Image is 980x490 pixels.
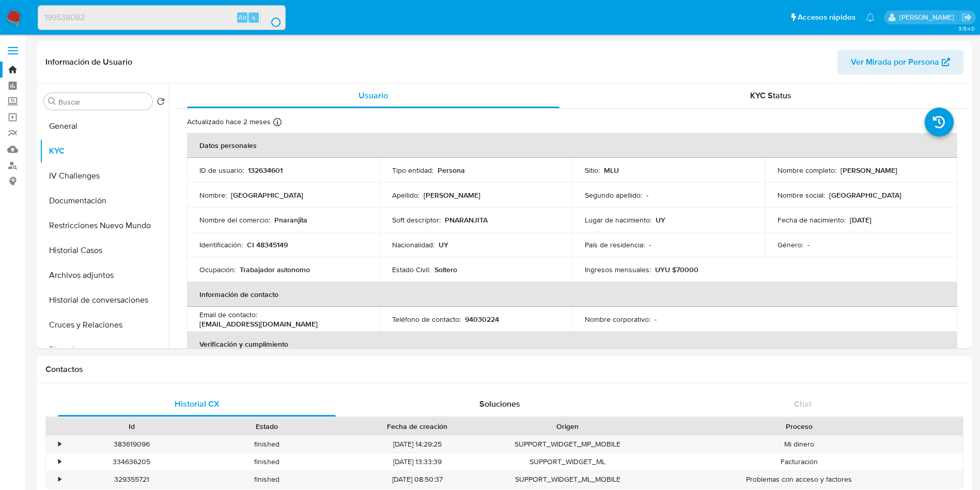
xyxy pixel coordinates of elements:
div: [DATE] 08:50:37 [335,471,500,488]
p: [GEOGRAPHIC_DATA] [829,190,901,200]
p: País de residencia : [585,240,645,249]
p: Persona [438,166,465,175]
button: General [40,114,169,139]
button: Documentación [40,188,169,213]
p: Trabajador autonomo [240,265,310,274]
button: IV Challenges [40,164,169,188]
p: Identificación : [199,240,243,249]
p: Fecha de nacimiento : [777,215,846,225]
p: Pnaranjita [274,215,307,225]
p: Sitio : [585,166,600,175]
p: PNARANJITA [445,215,488,225]
p: Soltero [434,265,457,274]
p: Email de contacto : [199,310,257,319]
p: 94030224 [465,315,499,324]
p: UY [656,215,665,225]
div: Mi dinero [635,436,963,453]
p: antonio.rossel@mercadolibre.com [899,12,958,22]
span: Usuario [359,90,388,101]
div: Id [71,421,192,432]
div: Problemas con acceso y factores [635,471,963,488]
div: Fecha de creación [342,421,493,432]
p: ID de usuario : [199,166,244,175]
p: [DATE] [850,215,872,225]
button: Cruces y Relaciones [40,313,169,337]
p: UYU $70000 [655,265,698,274]
span: Historial CX [175,398,220,410]
p: [PERSON_NAME] [841,166,897,175]
p: Segundo apellido : [585,190,642,200]
button: Buscar [48,97,56,106]
div: SUPPORT_WIDGET_ML_MOBILE [500,471,635,488]
button: Historial Casos [40,238,169,263]
p: Nombre : [199,190,227,200]
input: Buscar usuario o caso... [38,11,285,24]
div: SUPPORT_WIDGET_ML [500,453,635,470]
a: Notificaciones [866,13,875,22]
div: • [58,474,61,484]
div: Origen [507,421,628,432]
div: finished [199,453,335,470]
p: Género : [777,240,803,249]
p: - [646,190,648,200]
p: MLU [604,166,619,175]
div: • [58,457,61,467]
th: Datos personales [187,133,957,158]
div: [DATE] 14:29:25 [335,436,500,453]
button: Direcciones [40,337,169,362]
div: finished [199,471,335,488]
th: Verificación y cumplimiento [187,332,957,357]
span: Chat [794,398,812,410]
span: KYC Status [750,90,791,101]
p: Ocupación : [199,265,236,274]
button: Volver al orden por defecto [157,97,165,109]
p: Lugar de nacimiento : [585,215,651,225]
p: Ingresos mensuales : [585,265,651,274]
p: Tipo entidad : [392,166,433,175]
div: • [58,439,61,449]
input: Buscar [58,97,148,107]
p: [PERSON_NAME] [424,190,480,200]
div: 329355721 [64,471,199,488]
p: Nombre completo : [777,166,836,175]
p: Apellido : [392,190,419,200]
button: KYC [40,139,169,164]
div: 383619096 [64,436,199,453]
span: Ver Mirada por Persona [851,50,939,75]
p: Teléfono de contacto : [392,315,461,324]
p: - [807,240,810,249]
p: - [655,315,657,324]
div: 334636205 [64,453,199,470]
th: Información de contacto [187,282,957,307]
p: Estado Civil : [392,265,430,274]
span: s [252,12,255,22]
p: Soft descriptor : [392,215,441,225]
span: Alt [238,12,246,22]
p: Nombre del comercio : [199,215,270,225]
h1: Contactos [45,364,963,375]
div: Proceso [643,421,956,432]
p: Nombre corporativo : [585,315,650,324]
p: 132634601 [248,166,283,175]
p: [GEOGRAPHIC_DATA] [231,190,303,200]
span: Accesos rápidos [798,12,855,23]
div: [DATE] 13:33:39 [335,453,500,470]
div: SUPPORT_WIDGET_MP_MOBILE [500,436,635,453]
span: Soluciones [479,398,520,410]
p: Nacionalidad : [392,240,434,249]
button: Archivos adjuntos [40,263,169,288]
p: - [649,240,651,249]
div: Facturación [635,453,963,470]
p: Actualizado hace 2 meses [187,117,271,127]
p: UY [439,240,448,249]
a: Salir [961,12,972,23]
button: Ver Mirada por Persona [837,50,963,75]
p: [EMAIL_ADDRESS][DOMAIN_NAME] [199,319,318,329]
div: Estado [207,421,328,432]
button: Historial de conversaciones [40,288,169,313]
button: search-icon [260,10,282,25]
h1: Información de Usuario [45,57,132,67]
button: Restricciones Nuevo Mundo [40,213,169,238]
p: CI 48345149 [247,240,288,249]
div: finished [199,436,335,453]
